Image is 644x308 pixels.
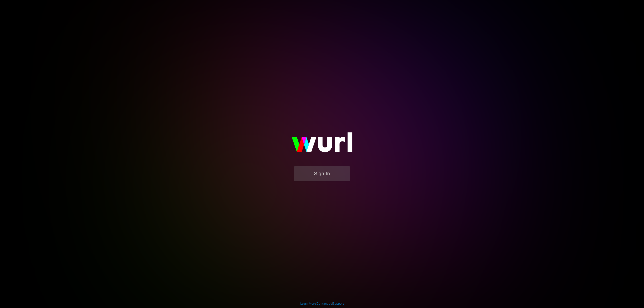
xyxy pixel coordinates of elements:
div: | | [300,301,344,306]
img: wurl-logo-on-black-223613ac3d8ba8fe6dc639794a292ebdb59501304c7dfd60c99c58986ef67473.svg [277,123,367,166]
button: Sign In [294,166,350,181]
a: Support [333,302,344,305]
a: Contact Us [317,302,332,305]
a: Learn More [300,302,316,305]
